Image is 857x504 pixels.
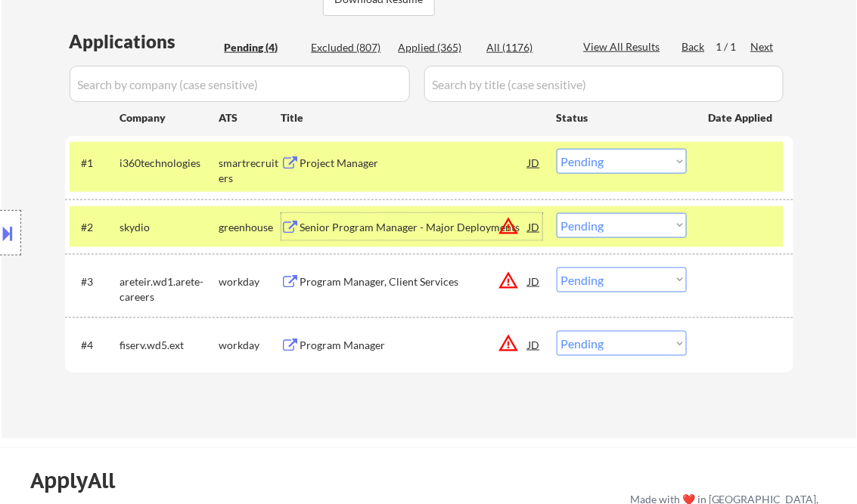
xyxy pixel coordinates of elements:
div: JD [527,331,542,358]
div: Excluded (807) [312,40,387,55]
div: ApplyAll [30,468,132,494]
div: Program Manager [300,338,529,353]
input: Search by company (case sensitive) [70,66,410,102]
div: View All Results [584,39,665,54]
div: Title [281,110,542,125]
div: JD [527,213,542,240]
div: Applications [70,32,219,51]
div: Applied (365) [399,40,474,55]
div: Back [682,39,706,54]
div: Next [751,39,775,54]
button: warning_amber [498,333,520,354]
div: Pending (4) [225,40,300,55]
input: Search by title (case sensitive) [424,66,784,102]
div: 1 / 1 [716,39,751,54]
button: warning_amber [498,215,520,237]
div: Status [557,104,687,131]
div: JD [527,149,542,176]
div: All (1176) [487,40,563,55]
div: Date Applied [709,110,775,125]
div: Program Manager, Client Services [300,274,529,289]
div: Project Manager [300,156,529,171]
div: Senior Program Manager - Major Deployments [300,220,529,235]
button: warning_amber [498,270,520,291]
div: JD [527,267,542,295]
